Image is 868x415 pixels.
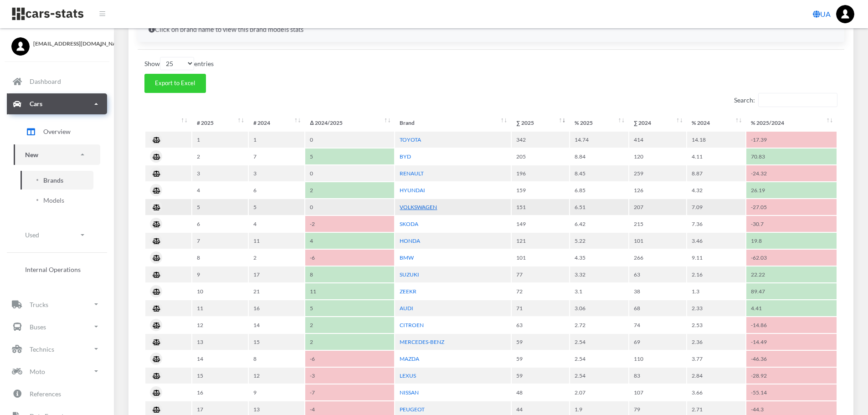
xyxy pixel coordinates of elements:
[629,233,687,249] td: 101
[687,351,745,367] td: 3.77
[746,250,837,266] td: -62.03
[687,300,745,316] td: 2.33
[629,334,687,350] td: 69
[400,372,416,379] a: LEXUS
[43,195,64,205] span: Models
[305,199,394,215] td: 0
[570,199,628,215] td: 6.51
[400,322,424,328] a: CITROEN
[734,93,837,107] label: Search:
[249,351,304,367] td: 8
[30,388,61,400] p: References
[249,283,304,299] td: 21
[400,153,411,160] a: BYD
[400,136,421,143] a: TOYOTA
[7,383,107,404] a: References
[687,149,745,164] td: 4.11
[192,233,248,249] td: 7
[249,132,304,148] td: 1
[570,182,628,198] td: 6.85
[512,317,569,333] td: 63
[30,76,61,87] p: Dashboard
[145,115,191,131] th: : activate to sort column ascending
[395,115,511,131] th: Brand: activate to sort column ascending
[687,132,745,148] td: 14.18
[249,216,304,232] td: 4
[746,384,837,400] td: -55.14
[30,299,48,310] p: Trucks
[687,384,745,400] td: 3.66
[305,351,394,367] td: -6
[7,338,107,359] a: Technics
[400,355,419,362] a: MAZDA
[25,149,38,160] p: New
[192,351,248,367] td: 14
[249,300,304,316] td: 16
[144,57,214,70] label: Show entries
[33,40,103,48] span: [EMAIL_ADDRESS][DOMAIN_NAME]
[305,384,394,400] td: -7
[687,283,745,299] td: 1.3
[192,317,248,333] td: 12
[30,343,54,355] p: Technics
[192,115,248,131] th: #&nbsp;2025: activate to sort column ascending
[249,266,304,282] td: 17
[305,165,394,181] td: 0
[192,132,248,148] td: 1
[687,165,745,181] td: 8.87
[249,250,304,266] td: 2
[570,351,628,367] td: 2.54
[400,389,419,396] a: NISSAN
[809,5,834,23] a: UA
[305,132,394,148] td: 0
[400,187,425,194] a: HYUNDAI
[249,199,304,215] td: 5
[570,115,628,131] th: %&nbsp;2025: activate to sort column ascending
[512,266,569,282] td: 77
[629,115,687,131] th: ∑&nbsp;2024: activate to sort column ascending
[11,37,103,48] a: [EMAIL_ADDRESS][DOMAIN_NAME]
[192,250,248,266] td: 8
[400,406,425,413] a: PEUGEOT
[746,199,837,215] td: -27.05
[570,300,628,316] td: 3.06
[192,283,248,299] td: 10
[512,334,569,350] td: 59
[570,283,628,299] td: 3.1
[305,149,394,164] td: 5
[400,170,424,177] a: RENAULT
[746,115,837,131] th: %&nbsp;2025/2024: activate to sort column ascending
[512,182,569,198] td: 159
[512,216,569,232] td: 149
[305,300,394,316] td: 5
[21,191,93,210] a: Models
[629,165,687,181] td: 259
[305,115,394,131] th: Δ&nbsp;2024/2025: activate to sort column ascending
[687,115,745,131] th: %&nbsp;2024: activate to sort column ascending
[400,204,437,210] a: VOLKSWAGEN
[7,361,107,382] a: Moto
[144,74,206,93] button: Export to Excel
[629,182,687,198] td: 126
[7,71,107,92] a: Dashboard
[305,233,394,249] td: 4
[512,233,569,249] td: 121
[7,93,107,114] a: Cars
[249,317,304,333] td: 14
[512,149,569,164] td: 205
[7,294,107,315] a: Trucks
[21,171,93,190] a: Brands
[192,182,248,198] td: 4
[14,260,100,279] a: Internal Operations
[192,334,248,350] td: 13
[629,199,687,215] td: 207
[570,384,628,400] td: 2.07
[30,98,42,109] p: Cars
[192,368,248,384] td: 15
[836,5,854,23] a: ...
[305,368,394,384] td: -3
[192,266,248,282] td: 9
[746,216,837,232] td: -30.7
[629,300,687,316] td: 68
[746,368,837,384] td: -28.92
